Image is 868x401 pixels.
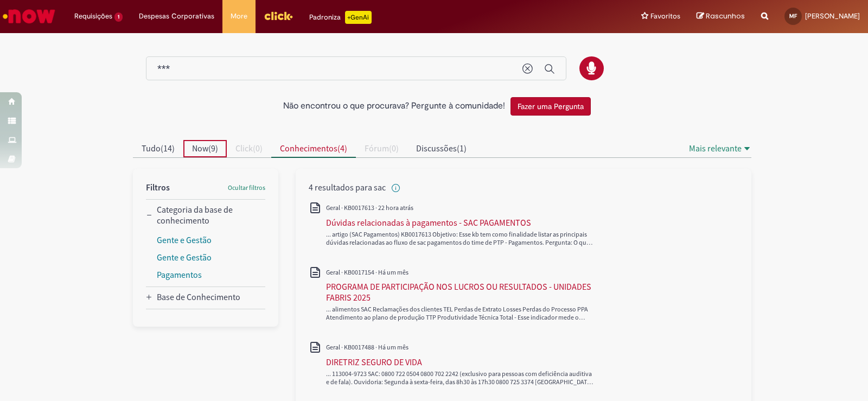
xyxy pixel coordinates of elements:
img: ServiceNow [1,5,57,27]
p: +GenAi [345,11,372,24]
span: Favoritos [650,11,680,22]
span: Despesas Corporativas [139,11,214,22]
span: 1 [114,12,123,22]
span: Rascunhos [706,11,745,21]
img: click_logo_yellow_360x200.png [264,8,293,24]
span: [PERSON_NAME] [805,11,860,21]
div: Padroniza [309,11,372,24]
span: MF [789,12,797,20]
span: More [231,11,247,22]
span: Requisições [74,11,112,22]
h2: Não encontrou o que procurava? Pergunte à comunidade! [283,101,505,111]
a: Rascunhos [697,11,745,22]
button: Fazer uma Pergunta [510,97,591,116]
